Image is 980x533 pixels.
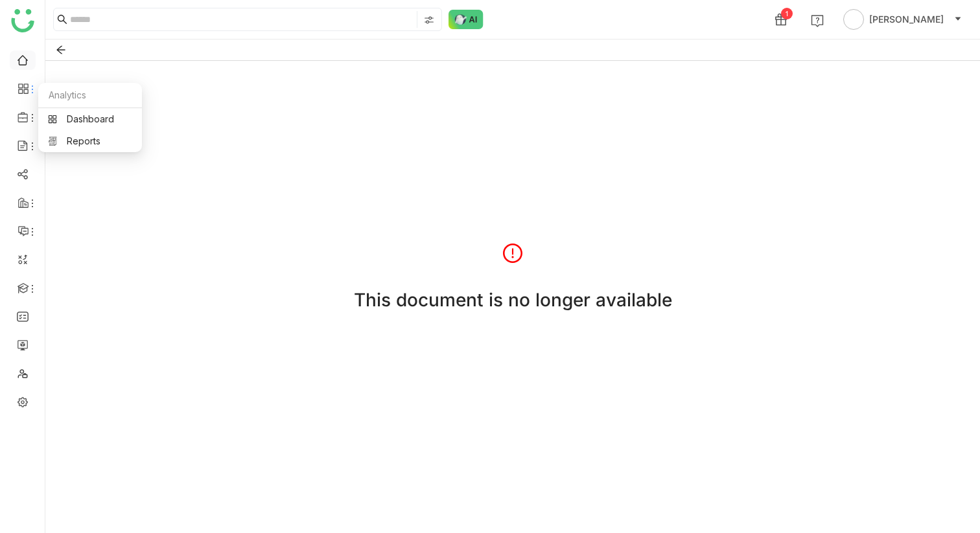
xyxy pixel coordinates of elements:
img: search-type.svg [424,15,434,25]
img: logo [11,9,34,32]
img: ask-buddy-normal.svg [449,10,484,29]
button: [PERSON_NAME] [841,9,964,30]
a: Reports [48,137,132,146]
div: Analytics [38,83,142,108]
div: 1 [781,8,793,19]
span: [PERSON_NAME] [869,12,944,27]
a: Dashboard [48,115,132,124]
img: avatar [843,9,864,30]
button: Back [51,40,71,60]
img: help.svg [811,14,824,27]
h1: This document is no longer available [354,289,672,311]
